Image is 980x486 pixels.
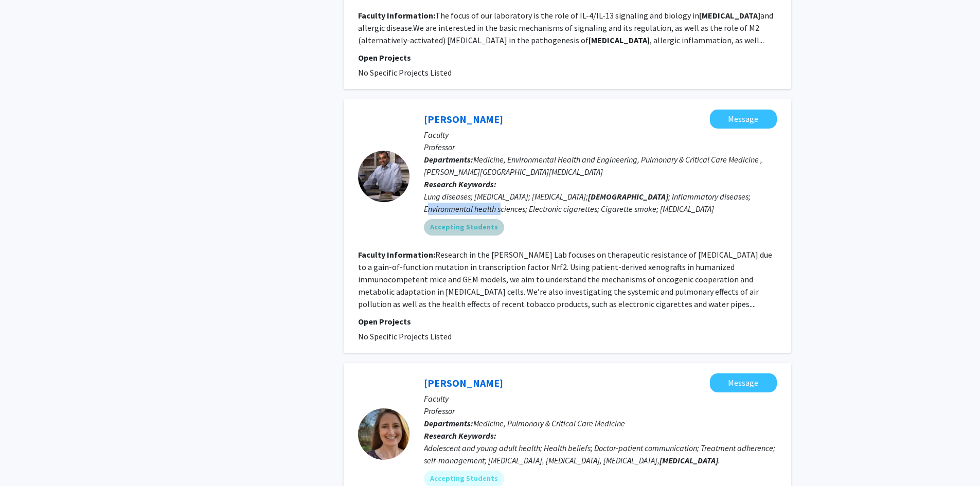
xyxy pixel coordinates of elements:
b: Departments: [424,154,473,165]
b: Research Keywords: [424,430,496,441]
b: Research Keywords: [424,179,496,189]
fg-read-more: The focus of our laboratory is the role of IL-4/IL-13 signaling and biology in and allergic disea... [358,10,773,45]
b: [MEDICAL_DATA] [660,455,718,465]
b: Departments: [424,418,473,428]
b: [DEMOGRAPHIC_DATA] [588,191,668,202]
mat-chip: Accepting Students [424,219,504,236]
iframe: Chat [8,440,44,478]
p: Open Projects [358,51,777,64]
button: Message Kristin Riekert [710,373,777,392]
b: Faculty Information: [358,10,435,21]
fg-read-more: Research in the [PERSON_NAME] Lab focuses on therapeutic resistance of [MEDICAL_DATA] due to a ga... [358,249,772,309]
p: Open Projects [358,315,777,328]
p: Faculty [424,129,777,141]
div: Adolescent and young adult health; Health beliefs; Doctor-patient communication; Treatment adhere... [424,442,777,466]
p: Professor [424,405,777,417]
span: No Specific Projects Listed [358,331,452,341]
b: [MEDICAL_DATA] [699,10,760,21]
a: [PERSON_NAME] [424,376,503,389]
button: Message Shyam Biswal [710,110,777,129]
span: Medicine, Pulmonary & Critical Care Medicine [473,418,625,428]
div: Lung diseases; [MEDICAL_DATA]; [MEDICAL_DATA]; ; Inflammatory diseases; Environmental health scie... [424,190,777,215]
p: Professor [424,141,777,153]
p: Faculty [424,392,777,405]
a: [PERSON_NAME] [424,113,503,125]
span: No Specific Projects Listed [358,67,452,78]
b: Faculty Information: [358,249,435,260]
b: [MEDICAL_DATA] [589,35,650,45]
span: Medicine, Environmental Health and Engineering, Pulmonary & Critical Care Medicine , [PERSON_NAME... [424,154,762,177]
